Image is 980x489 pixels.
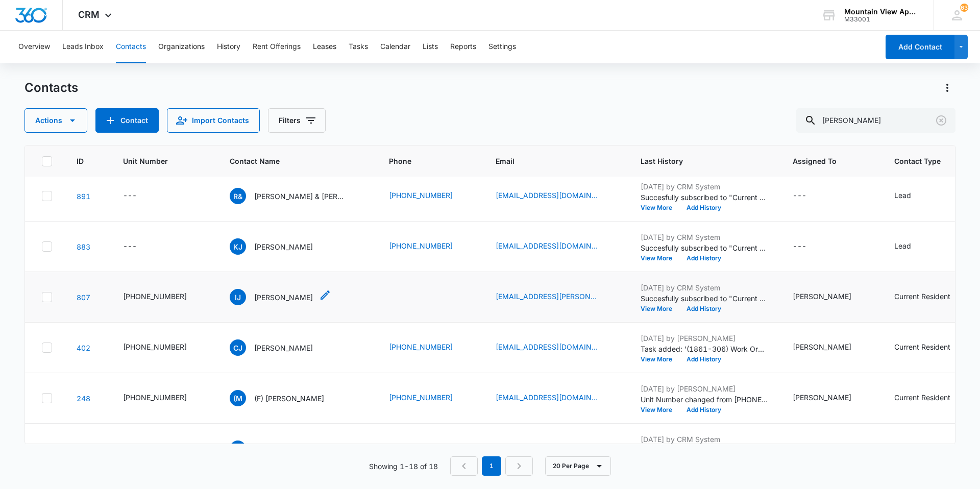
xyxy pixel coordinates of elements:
[123,291,187,302] div: [PHONE_NUMBER]
[217,31,240,63] button: History
[641,383,768,394] p: [DATE] by [PERSON_NAME]
[496,190,598,201] a: [EMAIL_ADDRESS][DOMAIN_NAME]
[313,31,336,63] button: Leases
[77,156,84,166] span: ID
[78,9,100,20] span: CRM
[894,392,950,403] div: Current Resident
[389,341,471,354] div: Phone - (903) 941-0781 - Select to Edit Field
[641,434,768,445] p: [DATE] by CRM System
[679,205,728,211] button: Add History
[793,190,806,202] div: ---
[496,190,616,202] div: Email - cheriehaarberg@gmail.com - Select to Edit Field
[268,108,326,133] button: Filters
[641,181,768,192] p: [DATE] by CRM System
[641,306,679,312] button: View More
[389,295,407,307] div: Phone - (575) 496-9780 (575) 496-9780 - Select to Edit Field
[116,31,146,63] button: Contacts
[123,443,155,455] div: Unit Number - - Select to Edit Field
[389,392,471,404] div: Phone - (970) 310-1498 - Select to Edit Field
[793,190,825,202] div: Assigned To - - Select to Edit Field
[230,390,246,406] span: (M
[894,156,954,166] span: Contact Type
[894,190,911,201] div: Lead
[894,341,969,354] div: Contact Type - Current Resident - Select to Edit Field
[488,31,516,63] button: Settings
[389,190,453,201] a: [PHONE_NUMBER]
[254,393,324,404] p: (F) [PERSON_NAME]
[793,341,851,352] div: [PERSON_NAME]
[894,291,969,303] div: Contact Type - Current Resident - Select to Edit Field
[230,156,350,166] span: Contact Name
[641,192,768,203] p: Succesfully subscribed to "Current Residents ".
[496,443,598,453] a: [EMAIL_ADDRESS][DOMAIN_NAME]
[482,456,501,476] em: 1
[62,31,104,63] button: Leads Inbox
[123,341,187,352] div: [PHONE_NUMBER]
[230,238,246,255] span: KJ
[679,306,728,312] button: Add History
[796,108,955,133] input: Search Contacts
[679,407,728,413] button: Add History
[793,443,851,453] div: [PERSON_NAME]
[894,240,911,251] div: Lead
[123,392,187,403] div: [PHONE_NUMBER]
[641,156,753,166] span: Last History
[496,240,598,251] a: [EMAIL_ADDRESS][DOMAIN_NAME]
[641,282,768,293] p: [DATE] by CRM System
[77,293,90,302] a: Navigate to contact details page for Isaac Johnson
[95,108,159,133] button: Add Contact
[230,188,246,204] span: R&
[641,333,768,344] p: [DATE] by [PERSON_NAME]
[24,80,78,95] h1: Contacts
[960,4,968,12] div: notifications count
[123,240,155,253] div: Unit Number - - Select to Edit Field
[496,341,598,352] a: [EMAIL_ADDRESS][DOMAIN_NAME]
[641,407,679,413] button: View More
[496,341,616,354] div: Email - destinbeachbums@sbcglobal.net - Select to Edit Field
[24,108,87,133] button: Actions
[793,240,806,253] div: ---
[349,31,368,63] button: Tasks
[545,456,611,476] button: 20 Per Page
[123,392,205,404] div: Unit Number - 545-1877-104 - Select to Edit Field
[894,341,950,352] div: Current Resident
[793,240,825,253] div: Assigned To - - Select to Edit Field
[389,156,456,166] span: Phone
[496,443,616,455] div: Email - pdc13152002@yahoo.com - Select to Edit Field
[389,443,453,453] a: [PHONE_NUMBER]
[793,443,870,455] div: Assigned To - Kent Hiller - Select to Edit Field
[641,242,768,253] p: Succesfully subscribed to "Current Residents ".
[230,339,331,356] div: Contact Name - Cindy Johnson - Select to Edit Field
[389,392,453,403] a: [PHONE_NUMBER]
[793,341,870,354] div: Assigned To - Makenna Berry - Select to Edit Field
[254,444,313,454] p: [PERSON_NAME]
[960,4,968,12] span: 63
[380,31,410,63] button: Calendar
[793,291,851,302] div: [PERSON_NAME]
[496,240,616,253] div: Email - kirstonjohnson3@gmail.com - Select to Edit Field
[230,238,331,255] div: Contact Name - Kirston Johnson - Select to Edit Field
[641,293,768,304] p: Succesfully subscribed to "Current Residents ".
[894,291,950,302] div: Current Resident
[230,289,246,305] span: IJ
[18,31,50,63] button: Overview
[369,461,438,472] p: Showing 1-18 of 18
[389,341,453,352] a: [PHONE_NUMBER]
[123,156,205,166] span: Unit Number
[496,291,616,303] div: Email - isaacalex.johnson@gmail.com isaacalex.johnson@gmail.com - Select to Edit Field
[230,188,364,204] div: Contact Name - Ron & Cherie Haarberg - Select to Edit Field
[389,240,453,251] a: [PHONE_NUMBER]
[939,80,955,96] button: Actions
[641,394,768,405] p: Unit Number changed from [PHONE_NUMBER] (F) to [PHONE_NUMBER] .
[496,392,616,404] div: Email - macayla869@gmail.com - Select to Edit Field
[230,289,331,305] div: Contact Name - Isaac Johnson - Select to Edit Field
[641,344,768,354] p: Task added: '(1861-306) Work Order '
[641,205,679,211] button: View More
[894,443,911,453] div: Lead
[933,112,949,129] button: Clear
[844,8,919,16] div: account name
[167,108,260,133] button: Import Contacts
[123,240,137,253] div: ---
[123,443,137,455] div: ---
[894,190,929,202] div: Contact Type - Lead - Select to Edit Field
